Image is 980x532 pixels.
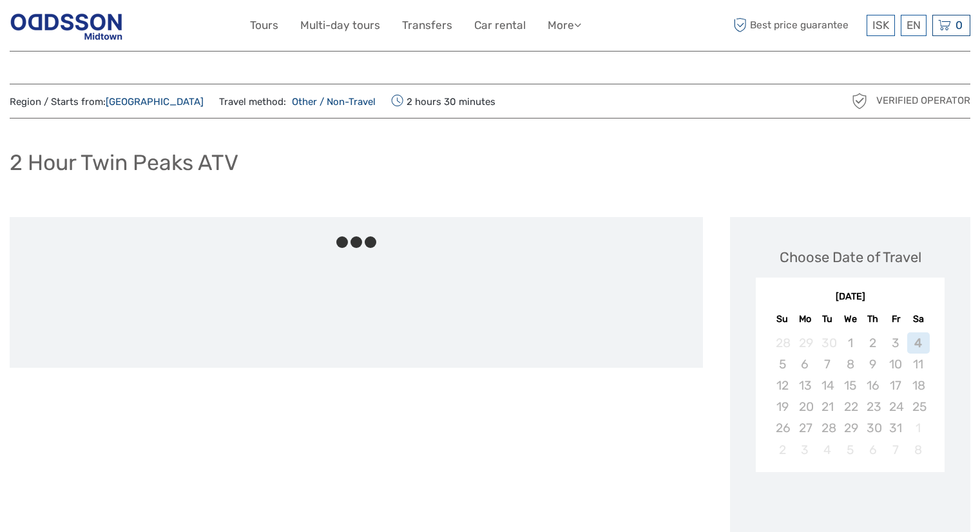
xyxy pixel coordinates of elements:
[884,417,907,439] div: Not available Friday, October 31st, 2025
[907,332,930,354] div: Not available Saturday, October 4th, 2025
[884,332,907,354] div: Not available Friday, October 3rd, 2025
[872,19,889,32] span: ISK
[839,310,861,328] div: We
[794,375,816,396] div: Not available Monday, October 13th, 2025
[771,354,793,375] div: Not available Sunday, October 5th, 2025
[794,354,816,375] div: Not available Monday, October 6th, 2025
[794,417,816,439] div: Not available Monday, October 27th, 2025
[771,417,793,439] div: Not available Sunday, October 26th, 2025
[861,310,884,328] div: Th
[771,310,793,328] div: Su
[839,354,861,375] div: Not available Wednesday, October 8th, 2025
[10,149,238,176] h1: 2 Hour Twin Peaks ATV
[884,310,907,328] div: Fr
[839,439,861,461] div: Not available Wednesday, November 5th, 2025
[771,396,793,417] div: Not available Sunday, October 19th, 2025
[794,439,816,461] div: Not available Monday, November 3rd, 2025
[907,417,930,439] div: Not available Saturday, November 1st, 2025
[884,354,907,375] div: Not available Friday, October 10th, 2025
[756,290,945,304] div: [DATE]
[816,439,839,461] div: Not available Tuesday, November 4th, 2025
[861,396,884,417] div: Not available Thursday, October 23rd, 2025
[548,16,581,35] a: More
[861,332,884,354] div: Not available Thursday, October 2nd, 2025
[839,417,861,439] div: Not available Wednesday, October 29th, 2025
[884,396,907,417] div: Not available Friday, October 24th, 2025
[839,332,861,354] div: Not available Wednesday, October 1st, 2025
[884,439,907,461] div: Not available Friday, November 7th, 2025
[250,16,278,35] a: Tours
[10,95,204,109] span: Region / Starts from:
[907,310,930,328] div: Sa
[907,354,930,375] div: Not available Saturday, October 11th, 2025
[907,375,930,396] div: Not available Saturday, October 18th, 2025
[861,417,884,439] div: Not available Thursday, October 30th, 2025
[402,16,452,35] a: Transfers
[816,375,839,396] div: Not available Tuesday, October 14th, 2025
[884,375,907,396] div: Not available Friday, October 17th, 2025
[300,16,380,35] a: Multi-day tours
[474,16,526,35] a: Car rental
[849,91,870,111] img: verified_operator_grey_128.png
[861,439,884,461] div: Not available Thursday, November 6th, 2025
[391,92,495,110] span: 2 hours 30 minutes
[771,375,793,396] div: Not available Sunday, October 12th, 2025
[816,417,839,439] div: Not available Tuesday, October 28th, 2025
[954,19,965,32] span: 0
[286,96,376,108] a: Other / Non-Travel
[780,247,921,267] div: Choose Date of Travel
[794,310,816,328] div: Mo
[816,354,839,375] div: Not available Tuesday, October 7th, 2025
[839,396,861,417] div: Not available Wednesday, October 22nd, 2025
[861,375,884,396] div: Not available Thursday, October 16th, 2025
[106,96,204,108] a: [GEOGRAPHIC_DATA]
[907,396,930,417] div: Not available Saturday, October 25th, 2025
[760,332,941,461] div: month 2025-10
[839,375,861,396] div: Not available Wednesday, October 15th, 2025
[771,439,793,461] div: Not available Sunday, November 2nd, 2025
[771,332,793,354] div: Not available Sunday, September 28th, 2025
[846,506,854,514] div: Loading...
[816,396,839,417] div: Not available Tuesday, October 21st, 2025
[901,15,927,36] div: EN
[730,15,863,36] span: Best price guarantee
[794,396,816,417] div: Not available Monday, October 20th, 2025
[907,439,930,461] div: Not available Saturday, November 8th, 2025
[10,10,123,41] img: Reykjavik Residence
[219,92,376,110] span: Travel method:
[876,94,970,108] span: Verified Operator
[861,354,884,375] div: Not available Thursday, October 9th, 2025
[816,332,839,354] div: Not available Tuesday, September 30th, 2025
[816,310,839,328] div: Tu
[794,332,816,354] div: Not available Monday, September 29th, 2025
